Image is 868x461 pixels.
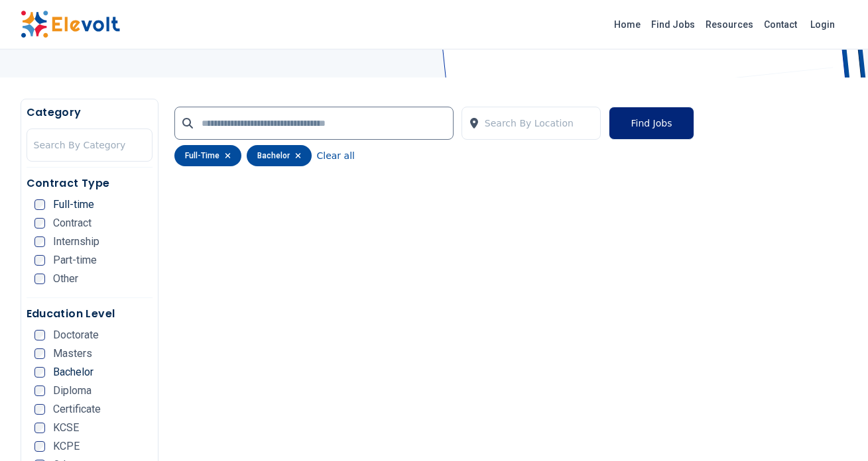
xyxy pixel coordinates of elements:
[174,145,241,166] div: full-time
[317,145,355,166] button: Clear all
[34,274,45,284] input: Other
[53,423,79,433] span: KCSE
[34,218,45,229] input: Contract
[609,107,694,140] button: Find Jobs
[34,423,45,433] input: KCSE
[34,255,45,266] input: Part-time
[53,330,99,340] span: Doctorate
[53,199,94,210] span: Full-time
[34,236,45,247] input: Internship
[53,385,92,396] span: Diploma
[646,14,700,35] a: Find Jobs
[21,11,120,38] img: Elevolt
[34,367,45,378] input: Bachelor
[34,404,45,415] input: Certificate
[27,105,153,121] h5: Category
[53,404,101,415] span: Certificate
[247,145,312,166] div: bachelor
[34,330,45,340] input: Doctorate
[53,274,78,284] span: Other
[53,255,97,266] span: Part-time
[53,218,92,229] span: Contract
[759,14,802,35] a: Contact
[34,441,45,452] input: KCPE
[34,348,45,359] input: Masters
[34,199,45,210] input: Full-time
[53,367,93,378] span: Bachelor
[802,11,843,38] a: Login
[34,385,45,396] input: Diploma
[27,306,153,322] h5: Education Level
[53,441,80,452] span: KCPE
[609,14,646,35] a: Home
[27,176,153,191] h5: Contract Type
[802,397,868,461] iframe: Chat Widget
[700,14,759,35] a: Resources
[53,236,99,247] span: Internship
[53,348,92,359] span: Masters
